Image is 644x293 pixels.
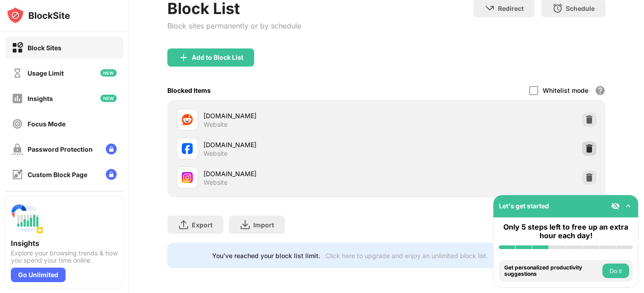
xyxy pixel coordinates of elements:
[498,5,524,12] div: Redirect
[182,143,193,154] img: favicons
[602,264,629,278] button: Do it
[167,86,211,94] div: Blocked Items
[192,54,243,61] div: Add to Block List
[11,239,118,248] div: Insights
[182,172,193,183] img: favicons
[12,67,23,79] img: time-usage-off.svg
[499,202,549,210] div: Let's get started
[12,144,23,155] img: password-protection-off.svg
[28,171,87,178] div: Custom Block Page
[12,93,23,104] img: insights-off.svg
[106,169,117,180] img: lock-menu.svg
[106,144,117,154] img: lock-menu.svg
[100,95,117,102] img: new-icon.svg
[12,42,23,53] img: block-on.svg
[28,120,66,128] div: Focus Mode
[6,6,70,24] img: logo-blocksite.svg
[182,114,193,125] img: favicons
[12,118,23,130] img: focus-off.svg
[11,202,43,235] img: push-insights.svg
[212,252,320,259] div: You’ve reached your block list limit.
[11,250,118,264] div: Explore your browsing trends & how you spend your time online
[326,252,488,259] div: Click here to upgrade and enjoy an unlimited block list.
[167,21,301,30] div: Block sites permanently or by schedule
[204,169,386,178] div: [DOMAIN_NAME]
[204,178,227,187] div: Website
[12,169,23,180] img: customize-block-page-off.svg
[543,86,588,94] div: Whitelist mode
[499,223,633,240] div: Only 5 steps left to free up an extra hour each day!
[204,111,386,120] div: [DOMAIN_NAME]
[100,69,117,77] img: new-icon.svg
[192,221,213,229] div: Export
[566,5,595,12] div: Schedule
[28,145,93,153] div: Password Protection
[204,140,386,149] div: [DOMAIN_NAME]
[11,268,66,282] div: Go Unlimited
[611,202,620,211] img: eye-not-visible.svg
[204,149,227,158] div: Website
[504,264,600,278] div: Get personalized productivity suggestions
[624,202,633,211] img: omni-setup-toggle.svg
[204,120,227,129] div: Website
[28,44,62,52] div: Block Sites
[253,221,274,229] div: Import
[28,69,64,77] div: Usage Limit
[28,95,53,102] div: Insights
